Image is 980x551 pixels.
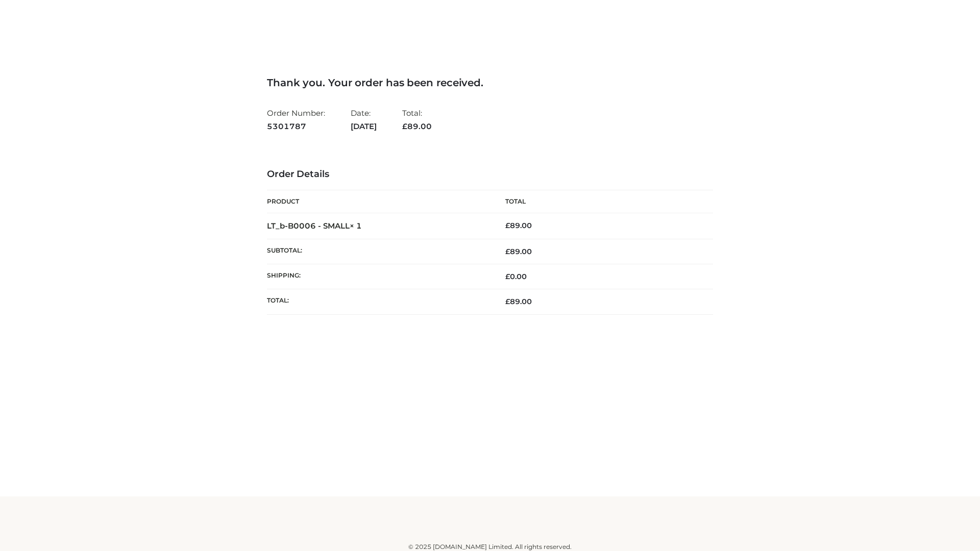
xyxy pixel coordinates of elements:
[402,121,407,131] span: £
[351,120,377,133] strong: [DATE]
[505,221,510,230] span: £
[505,272,510,281] span: £
[505,272,527,281] bdi: 0.00
[267,169,713,180] h3: Order Details
[505,221,532,230] bdi: 89.00
[350,221,362,231] strong: × 1
[505,297,510,306] span: £
[267,289,490,314] th: Total:
[267,239,490,264] th: Subtotal:
[267,104,325,135] li: Order Number:
[490,190,713,213] th: Total
[267,264,490,289] th: Shipping:
[505,247,510,256] span: £
[267,190,490,213] th: Product
[402,104,432,135] li: Total:
[505,297,532,306] span: 89.00
[267,120,325,133] strong: 5301787
[505,247,532,256] span: 89.00
[351,104,377,135] li: Date:
[402,121,432,131] span: 89.00
[267,77,713,89] h3: Thank you. Your order has been received.
[267,221,362,231] strong: LT_b-B0006 - SMALL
